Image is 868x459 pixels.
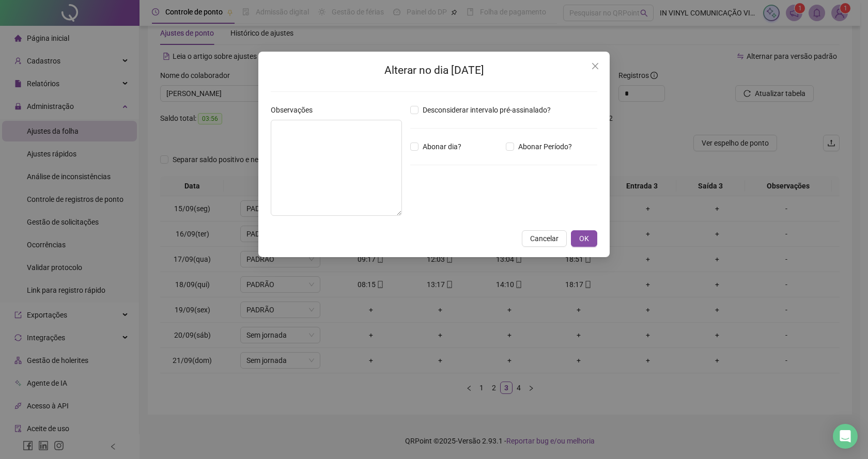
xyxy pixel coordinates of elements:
[571,230,597,247] button: OK
[522,230,567,247] button: Cancelar
[271,104,319,116] label: Observações
[833,424,858,449] div: Open Intercom Messenger
[419,104,555,116] span: Desconsiderar intervalo pré-assinalado?
[271,62,597,79] h2: Alterar no dia [DATE]
[419,141,466,152] span: Abonar dia?
[587,58,603,74] button: Close
[530,233,559,244] span: Cancelar
[514,141,576,152] span: Abonar Período?
[591,62,599,70] span: close
[579,233,589,244] span: OK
